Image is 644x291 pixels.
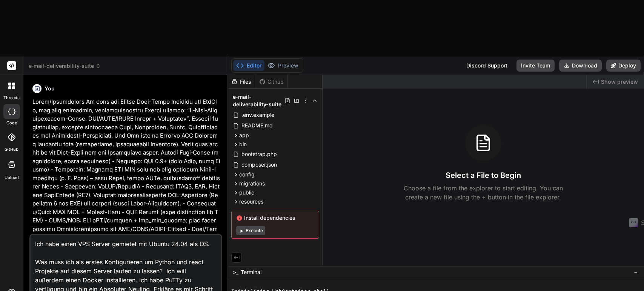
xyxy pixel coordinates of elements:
span: resources [239,198,263,205]
h6: You [45,85,55,92]
span: composer.json [241,160,278,169]
span: >_ [233,268,238,276]
label: Upload [5,175,19,181]
span: public [239,189,254,196]
span: bootstrap.php [241,150,278,159]
button: − [632,266,639,278]
p: Choose a file from the explorer to start editing. You can create a new file using the + button in... [399,184,568,202]
span: config [239,171,255,178]
button: Execute [236,226,265,235]
span: app [239,132,249,139]
span: Terminal [241,268,261,276]
span: Install dependencies [236,214,314,222]
label: threads [3,95,20,101]
button: Invite Team [516,60,555,72]
span: e‑mail-deliverability-suite [233,93,284,108]
button: Deploy [606,60,641,72]
button: Download [559,60,602,72]
span: bin [239,141,247,148]
h3: Select a File to Begin [446,170,521,181]
span: e‑mail-deliverability-suite [29,62,101,70]
span: .env.example [241,110,275,119]
button: Preview [264,60,301,71]
label: GitHub [5,146,18,153]
div: Discord Support [462,60,512,72]
span: − [634,268,638,276]
span: migrations [239,180,265,187]
div: Files [228,78,256,86]
div: Github [256,78,287,86]
span: Show preview [601,78,638,86]
button: Editor [233,60,264,71]
label: code [6,120,17,126]
span: README.md [241,121,274,130]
